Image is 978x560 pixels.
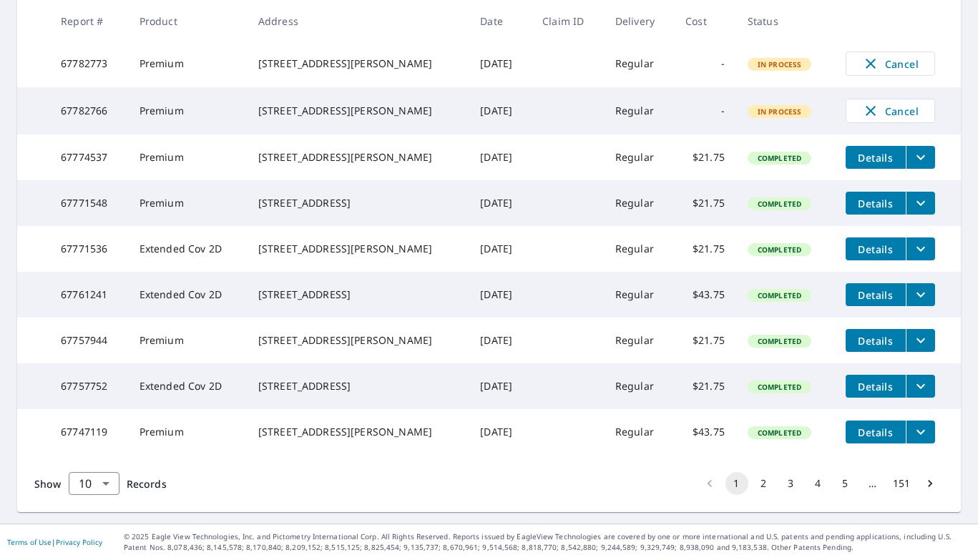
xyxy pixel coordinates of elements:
[674,40,736,87] td: -
[906,283,935,306] button: filesDropdownBtn-67761241
[846,237,906,260] button: detailsBtn-67771536
[469,180,531,226] td: [DATE]
[258,242,458,256] div: [STREET_ADDRESS][PERSON_NAME]
[749,245,810,255] span: Completed
[725,472,748,495] button: page 1
[861,55,920,72] span: Cancel
[49,180,128,226] td: 67771548
[861,102,920,119] span: Cancel
[889,472,914,495] button: Go to page 151
[906,375,935,398] button: filesDropdownBtn-67757752
[128,272,247,318] td: Extended Cov 2D
[49,87,128,134] td: 67782766
[127,477,167,491] span: Records
[469,134,531,180] td: [DATE]
[854,151,897,164] span: Details
[49,134,128,180] td: 67774537
[469,87,531,134] td: [DATE]
[749,336,810,346] span: Completed
[128,409,247,455] td: Premium
[604,272,674,318] td: Regular
[674,87,736,134] td: -
[469,318,531,363] td: [DATE]
[674,409,736,455] td: $43.75
[128,40,247,87] td: Premium
[674,272,736,318] td: $43.75
[69,463,119,503] div: 10
[906,329,935,352] button: filesDropdownBtn-67757944
[469,40,531,87] td: [DATE]
[469,272,531,318] td: [DATE]
[749,199,810,209] span: Completed
[258,150,458,164] div: [STREET_ADDRESS][PERSON_NAME]
[906,421,935,443] button: filesDropdownBtn-67747119
[696,472,944,495] nav: pagination navigation
[258,288,458,302] div: [STREET_ADDRESS]
[674,318,736,363] td: $21.75
[854,426,897,439] span: Details
[749,428,810,438] span: Completed
[258,104,458,118] div: [STREET_ADDRESS][PERSON_NAME]
[846,192,906,215] button: detailsBtn-67771548
[846,375,906,398] button: detailsBtn-67757752
[807,472,830,495] button: Go to page 4
[846,283,906,306] button: detailsBtn-67761241
[854,380,897,393] span: Details
[128,180,247,226] td: Premium
[674,226,736,272] td: $21.75
[128,318,247,363] td: Premium
[49,409,128,455] td: 67747119
[56,537,102,547] a: Privacy Policy
[674,180,736,226] td: $21.75
[124,531,971,553] p: © 2025 Eagle View Technologies, Inc. and Pictometry International Corp. All Rights Reserved. Repo...
[854,288,897,302] span: Details
[604,226,674,272] td: Regular
[906,192,935,215] button: filesDropdownBtn-67771548
[854,334,897,348] span: Details
[258,333,458,348] div: [STREET_ADDRESS][PERSON_NAME]
[604,40,674,87] td: Regular
[7,537,52,547] a: Terms of Use
[846,421,906,443] button: detailsBtn-67747119
[258,57,458,71] div: [STREET_ADDRESS][PERSON_NAME]
[258,379,458,393] div: [STREET_ADDRESS]
[604,409,674,455] td: Regular
[906,146,935,169] button: filesDropdownBtn-67774537
[749,290,810,300] span: Completed
[674,134,736,180] td: $21.75
[469,363,531,409] td: [DATE]
[69,472,119,495] div: Show 10 records
[49,40,128,87] td: 67782773
[128,226,247,272] td: Extended Cov 2D
[846,329,906,352] button: detailsBtn-67757944
[128,87,247,134] td: Premium
[49,226,128,272] td: 67771536
[128,134,247,180] td: Premium
[604,87,674,134] td: Regular
[469,409,531,455] td: [DATE]
[749,59,811,69] span: In Process
[861,476,884,491] div: …
[846,146,906,169] button: detailsBtn-67774537
[604,363,674,409] td: Regular
[604,180,674,226] td: Regular
[834,472,857,495] button: Go to page 5
[753,472,776,495] button: Go to page 2
[258,425,458,439] div: [STREET_ADDRESS][PERSON_NAME]
[749,382,810,392] span: Completed
[780,472,803,495] button: Go to page 3
[258,196,458,210] div: [STREET_ADDRESS]
[846,51,935,76] button: Cancel
[49,318,128,363] td: 67757944
[49,363,128,409] td: 67757752
[854,197,897,210] span: Details
[34,477,62,491] span: Show
[49,272,128,318] td: 67761241
[604,318,674,363] td: Regular
[749,153,810,163] span: Completed
[128,363,247,409] td: Extended Cov 2D
[674,363,736,409] td: $21.75
[604,134,674,180] td: Regular
[919,472,942,495] button: Go to next page
[469,226,531,272] td: [DATE]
